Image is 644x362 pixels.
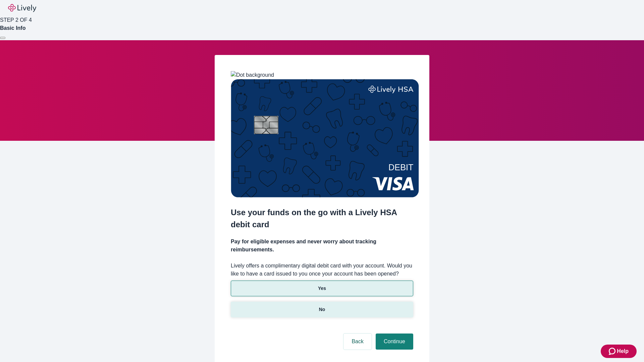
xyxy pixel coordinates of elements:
[601,345,637,358] button: Zendesk support iconHelp
[231,262,413,278] label: Lively offers a complimentary digital debit card with your account. Would you like to have a card...
[231,302,413,317] button: No
[609,347,617,355] svg: Zendesk support icon
[319,306,325,313] p: No
[343,334,372,350] button: Back
[617,347,629,355] span: Help
[231,238,413,254] h4: Pay for eligible expenses and never worry about tracking reimbursements.
[8,4,36,12] img: Lively
[318,285,326,292] p: Yes
[231,206,413,231] h2: Use your funds on the go with a Lively HSA debit card
[231,281,413,296] button: Yes
[376,334,413,350] button: Continue
[231,71,274,79] img: Dot background
[231,79,419,197] img: Debit card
